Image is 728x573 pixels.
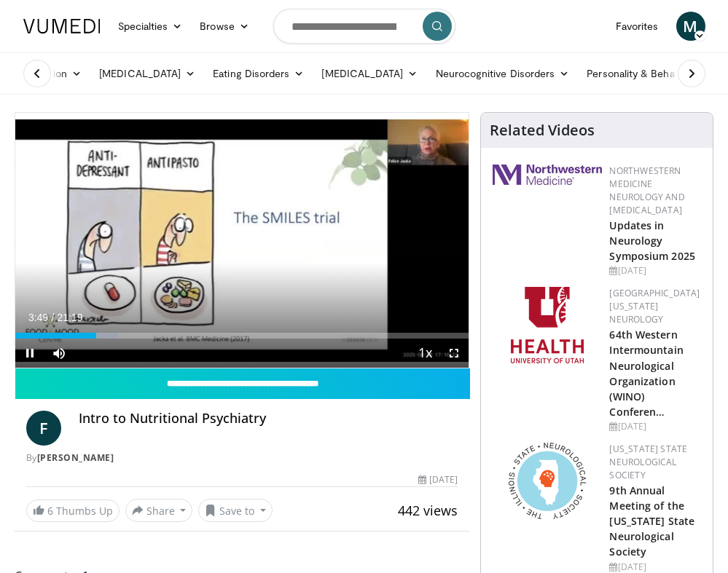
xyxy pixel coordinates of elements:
[609,218,694,263] a: Updates in Neurology Symposium 2025
[439,339,469,368] button: Fullscreen
[609,328,683,419] a: 64th Western Intermountain Neurological Organization (WINO) Conferen…
[198,499,273,522] button: Save to
[609,287,700,325] a: [GEOGRAPHIC_DATA][US_STATE] Neurology
[90,59,204,88] a: [MEDICAL_DATA]
[28,312,48,323] span: 3:49
[52,312,55,323] span: /
[609,420,701,433] div: [DATE]
[15,113,469,368] video-js: Video Player
[15,339,44,368] button: Pause
[109,12,192,41] a: Specialties
[204,59,313,88] a: Eating Disorders
[509,443,586,519] img: 71a8b48c-8850-4916-bbdd-e2f3ccf11ef9.png.150x105_q85_autocrop_double_scale_upscale_version-0.2.png
[609,443,687,481] a: [US_STATE] State Neurological Society
[125,499,193,522] button: Share
[23,19,101,33] img: VuMedi Logo
[47,504,53,518] span: 6
[410,339,439,368] button: Playback Rate
[607,12,668,41] a: Favorites
[427,59,579,88] a: Neurocognitive Disorders
[26,499,120,522] a: 6 Thumbs Up
[493,165,602,185] img: 2a462fb6-9365-492a-ac79-3166a6f924d8.png.150x105_q85_autocrop_double_scale_upscale_version-0.2.jpg
[418,473,458,486] div: [DATE]
[511,287,584,363] img: f6362829-b0a3-407d-a044-59546adfd345.png.150x105_q85_autocrop_double_scale_upscale_version-0.2.png
[609,165,684,216] a: Northwestern Medicine Neurology and [MEDICAL_DATA]
[15,333,469,339] div: Progress Bar
[26,411,61,446] a: F
[490,122,595,139] h4: Related Videos
[313,59,426,88] a: [MEDICAL_DATA]
[676,12,705,41] a: M
[44,339,74,368] button: Mute
[191,12,258,41] a: Browse
[57,312,82,323] span: 21:19
[37,451,114,464] a: [PERSON_NAME]
[273,9,455,44] input: Search topics, interventions
[609,483,694,558] a: 9th Annual Meeting of the [US_STATE] State Neurological Society
[609,264,701,277] div: [DATE]
[398,502,458,519] span: 442 views
[79,411,458,427] h4: Intro to Nutritional Psychiatry
[26,451,458,465] div: By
